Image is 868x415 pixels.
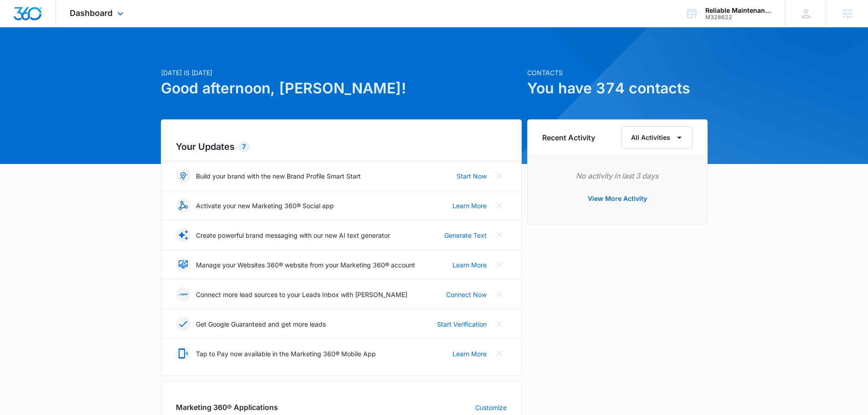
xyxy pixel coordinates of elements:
[457,171,487,181] a: Start Now
[452,349,487,359] a: Learn More
[492,228,507,242] button: Close
[196,201,334,210] p: Activate your new Marketing 360® Social app
[176,140,507,154] h2: Your Updates
[527,77,708,99] h1: You have 374 contacts
[542,132,595,143] h6: Recent Activity
[196,319,326,329] p: Get Google Guaranteed and get more leads
[492,287,507,302] button: Close
[705,7,772,14] div: account name
[196,231,390,240] p: Create powerful brand messaging with our new AI text generator
[527,68,708,77] p: Contacts
[196,171,361,181] p: Build your brand with the new Brand Profile Smart Start
[176,402,278,413] h2: Marketing 360® Applications
[161,68,522,77] p: [DATE] is [DATE]
[492,257,507,272] button: Close
[70,8,113,18] span: Dashboard
[475,403,507,412] a: Customize
[492,317,507,331] button: Close
[621,126,693,149] button: All Activities
[446,290,487,299] a: Connect Now
[196,260,415,270] p: Manage your Websites 360® website from your Marketing 360® account
[542,170,693,181] p: No activity in last 3 days
[452,201,487,210] a: Learn More
[452,260,487,270] a: Learn More
[196,290,407,299] p: Connect more lead sources to your Leads Inbox with [PERSON_NAME]
[492,198,507,213] button: Close
[238,141,250,152] div: 7
[492,346,507,361] button: Close
[444,231,487,240] a: Generate Text
[196,349,376,359] p: Tap to Pay now available in the Marketing 360® Mobile App
[437,319,487,329] a: Start Verification
[492,169,507,183] button: Close
[161,77,522,99] h1: Good afternoon, [PERSON_NAME]!
[705,14,772,20] div: account id
[579,188,656,210] button: View More Activity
